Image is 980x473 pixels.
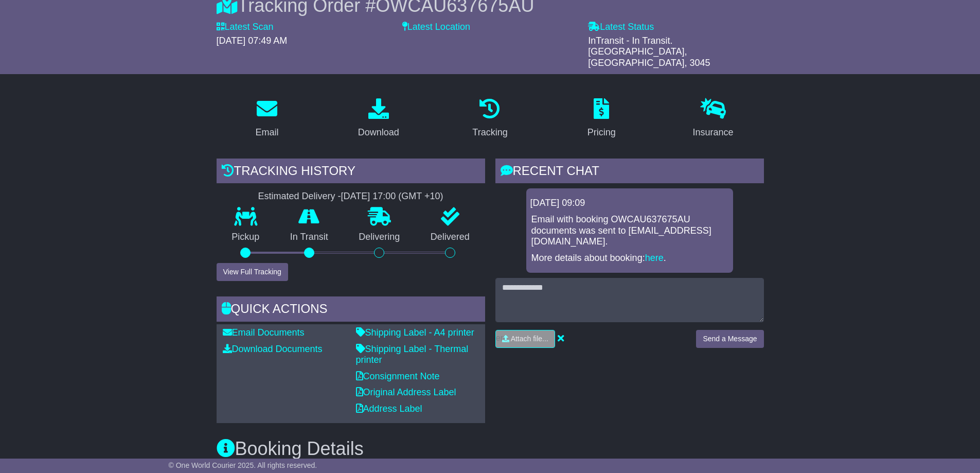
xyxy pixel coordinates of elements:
div: RECENT CHAT [495,159,764,186]
label: Latest Location [402,22,470,33]
a: Download [351,95,406,143]
p: Email with booking OWCAU637675AU documents was sent to [EMAIL_ADDRESS][DOMAIN_NAME]. [531,214,728,248]
div: Email [255,126,278,139]
a: Email [248,95,285,143]
p: Delivering [344,232,416,243]
div: Tracking history [217,159,485,186]
div: [DATE] 09:09 [530,198,729,209]
a: Email Documents [223,327,305,338]
div: Estimated Delivery - [217,191,485,202]
button: Send a Message [696,330,763,348]
p: More details about booking: . [531,253,728,264]
p: In Transit [275,232,344,243]
div: Pricing [587,126,616,139]
label: Latest Scan [217,22,274,33]
a: Download Documents [223,344,323,354]
div: Quick Actions [217,296,485,324]
p: Pickup [217,232,275,243]
div: Tracking [472,126,507,139]
span: [DATE] 07:49 AM [217,36,288,46]
a: here [645,253,664,263]
span: InTransit - In Transit. [GEOGRAPHIC_DATA], [GEOGRAPHIC_DATA], 3045 [588,36,710,68]
a: Tracking [466,95,514,143]
a: Shipping Label - Thermal printer [356,344,469,365]
a: Insurance [686,95,740,143]
h3: Booking Details [217,439,764,459]
p: Delivered [415,232,485,243]
div: [DATE] 17:00 (GMT +10) [341,191,443,202]
div: Download [358,126,399,139]
label: Latest Status [588,22,654,33]
a: Address Label [356,404,422,414]
a: Original Address Label [356,387,456,397]
a: Shipping Label - A4 printer [356,327,474,338]
span: © One World Courier 2025. All rights reserved. [169,461,317,469]
a: Consignment Note [356,371,440,381]
a: Pricing [581,95,622,143]
div: Insurance [693,126,734,139]
button: View Full Tracking [217,263,288,281]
